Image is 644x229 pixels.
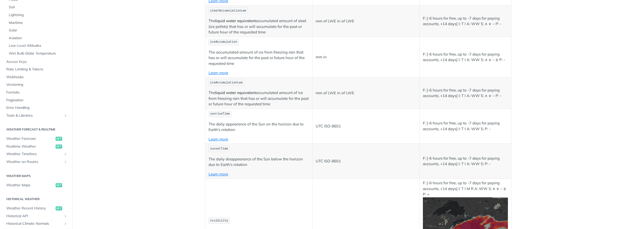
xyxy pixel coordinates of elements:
[4,158,69,166] a: Weather on RoutesShow subpages for Weather on Routes
[4,143,69,150] a: Realtime Weatherget
[6,136,54,141] span: Weather Forecast
[316,54,416,60] p: mm in
[209,90,309,107] p: The accumulated amount of ice from freezing rain that has or will accumulate for the past or futu...
[6,11,69,19] a: Lightning
[56,206,62,210] span: get
[56,137,62,141] span: get
[6,4,69,11] a: Soil
[4,135,69,143] a: Weather Forecastget
[6,75,67,80] span: Webhooks
[6,144,54,149] span: Realtime Weather
[4,97,69,104] a: Pagination
[209,172,228,176] a: Learn more
[6,90,67,95] span: Formats
[63,114,67,118] button: Show subpages for Tools & Libraries
[4,212,69,220] a: Historical APIShow subpages for Historical API
[423,52,508,63] p: F: [-6 hours for free, up to -7 days for paying accounts, +14 days] I: T I A: WW S: ∧ ∨ ~ ⧖ P: -
[63,160,67,164] button: Show subpages for Weather on Routes
[316,18,416,24] p: mm of LWE in of LWE
[4,150,69,158] a: Weather TimelinesShow subpages for Weather Timelines
[56,183,62,187] span: get
[6,42,69,50] a: Low-Level Altitudes
[63,152,67,156] button: Show subpages for Weather Timelines
[6,159,62,164] span: Weather on Routes
[9,13,67,18] span: Lightning
[210,112,230,116] span: sunriseTime
[4,174,69,178] h2: Weather Maps
[6,113,62,118] span: Tools & Libraries
[423,120,508,132] p: F: [-6 hours for free, up to -7 days for paying accounts, +14 days] I: T I A: WW S: P: -
[4,104,69,112] a: Error Handling
[6,214,62,219] span: Historical API
[316,123,416,129] p: UTC ISO-8601
[63,214,67,218] button: Show subpages for Historical API
[6,152,62,157] span: Weather Timelines
[4,205,69,212] a: Weather Recent Historyget
[215,90,256,95] strong: liquid water equivalent
[6,206,54,211] span: Weather Recent History
[6,98,67,103] span: Pagination
[210,219,228,222] span: visibility
[423,87,508,99] p: F: [-6 hours for free, up to -7 days for paying accounts, +14 days] I: T I A: WW S: ∧ ∨ ~ P: -
[209,137,228,142] a: Learn more
[6,50,69,57] a: Wet Bulb Globe Temperature
[6,221,62,226] span: Historical Climate Normals
[4,58,69,66] a: Access Keys
[210,40,237,44] span: iceAccumulation
[4,220,69,227] a: Historical Climate NormalsShow subpages for Historical Climate Normals
[4,81,69,88] a: Versioning
[210,9,246,13] span: sleetAccumulationLwe
[209,18,309,35] p: The accumulated amount of sleet (ice pellets) that has or will accumulate for the past or future ...
[423,16,508,27] p: F: [-6 hours for free, up to -7 days for paying accounts, +14 days] I: T I A: WW S: ∧ ∨ ~ P: -
[6,105,67,110] span: Error Handling
[9,43,67,48] span: Low-Level Altitudes
[6,67,67,72] span: Rate Limiting & Tokens
[210,81,243,84] span: iceAccumulationLwe
[316,90,416,96] p: mm of LWE in of LWE
[209,156,309,168] p: The daily disappearance of the Sun below the horizon due to Earth's rotation
[209,121,309,133] p: The daily appearance of the Sun on the horizon due to Earth's rotation
[209,70,228,75] a: Learn more
[423,156,508,167] p: F: [-6 hours for free, up to -7 days for paying accounts, +14 days] I: T I A: WW S: P: -
[9,5,67,10] span: Soil
[6,34,69,42] a: Aviation
[56,145,62,149] span: get
[63,222,67,226] button: Show subpages for Historical Climate Normals
[9,20,67,25] span: Maritime
[6,27,69,34] a: Solar
[9,28,67,33] span: Solar
[6,19,69,27] a: Maritime
[210,147,228,151] span: sunsetTime
[4,73,69,81] a: Webhooks
[423,220,508,225] span: Expand image
[6,59,67,64] span: Access Keys
[9,51,67,56] span: Wet Bulb Globe Temperature
[4,66,69,73] a: Rate Limiting & Tokens
[6,183,54,188] span: Weather Maps
[316,158,416,164] p: UTC ISO-8601
[4,181,69,189] a: Weather Mapsget
[215,18,256,23] strong: liquid water equivalent
[9,36,67,41] span: Aviation
[209,50,309,67] p: The accumulated amount of ice from freezing rain that has or will accumulate for the past or futu...
[6,82,67,87] span: Versioning
[4,127,69,132] h2: Weather Forecast & realtime
[4,89,69,96] a: Formats
[4,197,69,201] h2: Historical Weather
[4,112,69,119] a: Tools & LibrariesShow subpages for Tools & Libraries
